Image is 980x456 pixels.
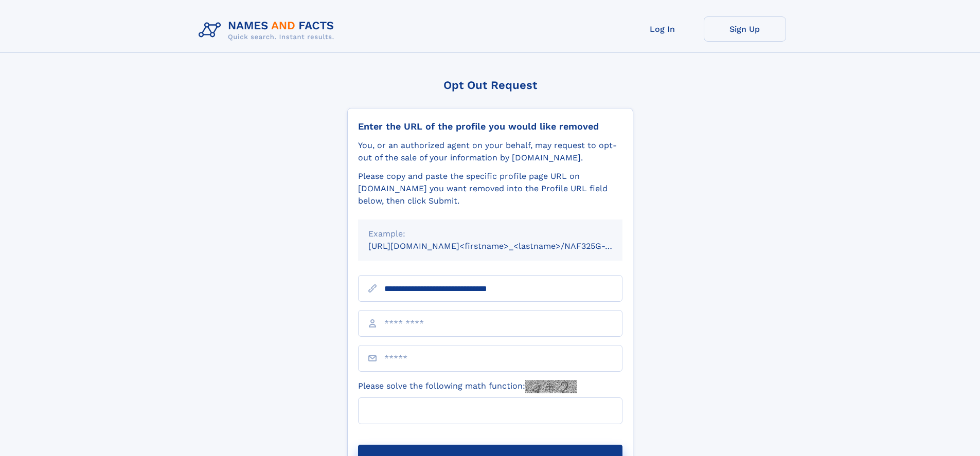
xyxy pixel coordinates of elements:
small: [URL][DOMAIN_NAME]<firstname>_<lastname>/NAF325G-xxxxxxxx [368,241,642,251]
label: Please solve the following math function: [358,380,577,393]
div: Enter the URL of the profile you would like removed [358,121,622,132]
div: Example: [368,228,612,240]
div: You, or an authorized agent on your behalf, may request to opt-out of the sale of your informatio... [358,139,622,164]
a: Sign Up [704,16,786,42]
img: Logo Names and Facts [194,16,343,44]
a: Log In [621,16,704,42]
div: Please copy and paste the specific profile page URL on [DOMAIN_NAME] you want removed into the Pr... [358,170,622,207]
div: Opt Out Request [347,79,633,92]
